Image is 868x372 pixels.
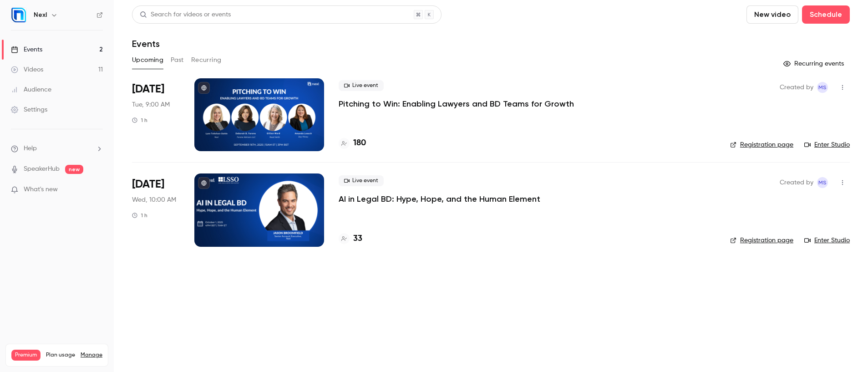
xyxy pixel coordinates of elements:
div: Events [11,45,42,54]
div: Audience [11,85,51,94]
div: Settings [11,105,47,114]
button: Recurring [191,53,222,67]
span: Live event [339,175,384,186]
h1: Events [132,38,160,49]
span: Help [24,144,37,153]
span: Created by [780,82,813,93]
span: Melissa Strauss [817,82,828,93]
a: Pitching to Win: Enabling Lawyers and BD Teams for Growth [339,98,574,109]
a: Enter Studio [804,140,850,149]
div: 1 h [132,117,147,124]
div: Videos [11,65,43,74]
span: Plan usage [46,352,75,359]
span: [DATE] [132,82,164,97]
span: new [65,165,83,174]
a: SpeakerHub [24,164,60,174]
a: Registration page [730,236,793,245]
span: MS [818,177,827,188]
a: AI in Legal BD: Hype, Hope, and the Human Element [339,194,540,204]
span: Live event [339,80,384,91]
span: MS [818,82,827,93]
span: Premium [11,350,41,361]
button: Past [171,53,184,67]
button: Schedule [802,5,850,24]
h4: 180 [353,137,366,149]
span: Wed, 10:00 AM [132,195,176,204]
a: Manage [81,352,102,359]
a: 180 [339,137,366,149]
img: Nexl [11,8,26,22]
span: Created by [780,177,813,188]
button: New video [746,5,798,24]
div: Sep 16 Tue, 9:00 AM (America/Chicago) [132,78,180,151]
span: What's new [24,185,58,194]
a: Enter Studio [804,236,850,245]
h4: 33 [353,233,362,245]
button: Upcoming [132,53,163,67]
span: [DATE] [132,177,164,192]
a: Registration page [730,140,793,149]
div: Oct 1 Wed, 10:00 AM (America/Chicago) [132,173,180,246]
span: Melissa Strauss [817,177,828,188]
iframe: Noticeable Trigger [92,186,103,194]
li: help-dropdown-opener [11,144,103,153]
button: Recurring events [779,56,850,71]
h6: Nexl [34,10,47,20]
div: Search for videos or events [140,10,231,20]
div: 1 h [132,212,147,219]
span: Tue, 9:00 AM [132,100,170,109]
a: 33 [339,233,362,245]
